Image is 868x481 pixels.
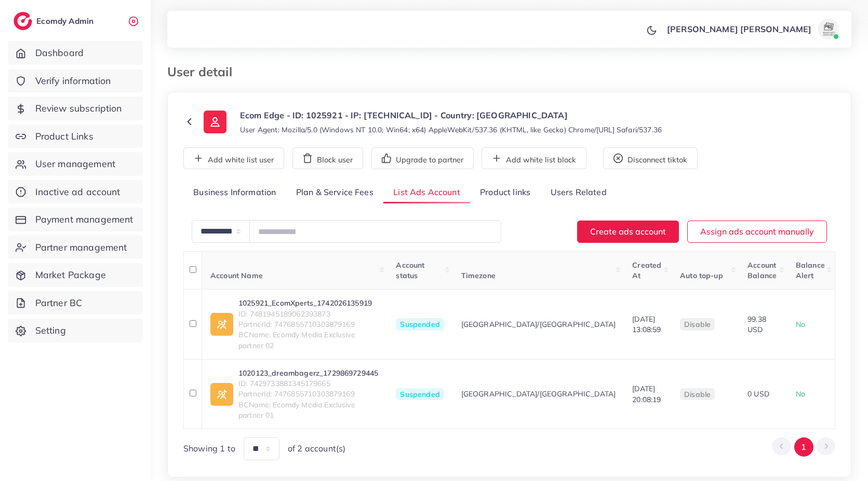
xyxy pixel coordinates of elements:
span: User management [35,157,115,171]
img: ic-user-info.36bf1079.svg [204,111,226,133]
button: Add white list block [482,147,586,169]
span: Suspended [396,318,444,331]
h2: Ecomdy Admin [36,16,96,26]
img: ic-ad-info.7fc67b75.svg [210,313,233,336]
button: Assign ads account manually [687,221,827,243]
a: Partner management [8,236,143,259]
a: 1025921_EcomXperts_1742026135919 [238,298,379,308]
span: of 2 account(s) [288,443,345,455]
span: Product Links [35,130,94,143]
span: disable [684,390,711,399]
span: [DATE] 20:08:19 [632,384,661,404]
span: [GEOGRAPHIC_DATA]/[GEOGRAPHIC_DATA] [461,389,616,399]
span: PartnerId: 7476855710303879169 [238,389,379,399]
span: BCName: Ecomdy Media Exclusive partner 01 [238,400,379,421]
a: Users Related [540,182,616,204]
span: Market Package [35,268,106,282]
span: PartnerId: 7476855710303879169 [238,319,379,329]
a: Product Links [8,125,143,148]
span: Payment management [35,213,133,226]
a: Verify information [8,69,143,93]
span: Dashboard [35,46,84,60]
a: [PERSON_NAME] [PERSON_NAME]avatar [661,19,843,39]
button: Go to page 1 [794,437,813,457]
span: 99.38 USD [747,314,766,334]
span: disable [684,320,711,329]
span: Account status [396,260,424,280]
a: Partner BC [8,291,143,315]
img: avatar [818,19,839,39]
a: Market Package [8,263,143,287]
span: 0 USD [747,389,769,398]
span: Created At [632,260,661,280]
span: Partner management [35,241,127,254]
a: logoEcomdy Admin [14,12,96,30]
ul: Pagination [772,437,835,457]
span: No [796,320,805,329]
span: Account Balance [747,260,777,280]
a: Payment management [8,208,143,231]
a: User management [8,152,143,176]
span: ID: 7429733881345179665 [238,378,379,389]
span: Setting [35,324,66,337]
button: Block user [292,147,363,169]
a: Plan & Service Fees [286,182,383,204]
img: ic-ad-info.7fc67b75.svg [210,383,233,406]
span: Partner BC [35,296,83,310]
span: Verify information [35,74,111,88]
a: Dashboard [8,41,143,65]
p: Ecom Edge - ID: 1025921 - IP: [TECHNICAL_ID] - Country: [GEOGRAPHIC_DATA] [240,109,662,121]
span: Review subscription [35,102,122,115]
small: User Agent: Mozilla/5.0 (Windows NT 10.0; Win64; x64) AppleWebKit/537.36 (KHTML, like Gecko) Chro... [240,125,662,135]
button: Create ads account [577,221,679,243]
a: Setting [8,319,143,342]
button: Add white list user [183,147,284,169]
a: Inactive ad account [8,180,143,204]
a: 1020123_dreambagerz_1729869729445 [238,368,379,378]
span: Auto top-up [680,271,723,280]
span: Account Name [210,271,263,280]
button: Disconnect tiktok [603,147,698,169]
h3: User detail [167,64,241,79]
a: Review subscription [8,97,143,120]
span: No [796,389,805,398]
span: [GEOGRAPHIC_DATA]/[GEOGRAPHIC_DATA] [461,319,616,329]
p: [PERSON_NAME] [PERSON_NAME] [667,23,811,35]
span: Balance Alert [796,260,825,280]
a: Product links [470,182,540,204]
span: Suspended [396,388,444,401]
span: Showing 1 to [183,443,235,455]
span: Timezone [461,271,496,280]
img: logo [14,12,32,30]
a: List Ads Account [383,182,470,204]
span: BCName: Ecomdy Media Exclusive partner 02 [238,329,379,351]
span: Inactive ad account [35,185,121,199]
span: ID: 7481945189062393873 [238,309,379,319]
button: Upgrade to partner [371,147,474,169]
span: [DATE] 13:08:59 [632,314,661,334]
a: Business Information [183,182,286,204]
